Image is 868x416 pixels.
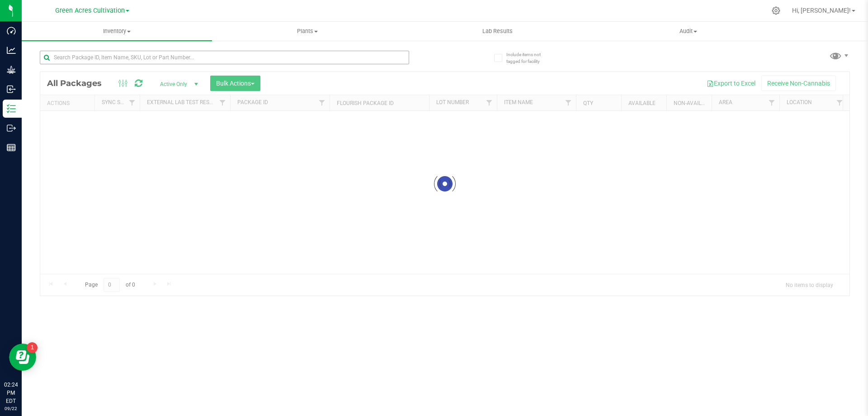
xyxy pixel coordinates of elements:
[7,26,16,35] inline-svg: Dashboard
[770,6,782,15] div: Manage settings
[506,51,552,65] span: Include items not tagged for facility
[55,7,125,14] span: Green Acres Cultivation
[27,342,38,353] iframe: Resource center unread badge
[4,405,18,412] p: 09/22
[470,27,525,35] span: Lab Results
[4,381,18,405] p: 02:24 PM EDT
[22,27,212,35] span: Inventory
[594,27,783,35] span: Audit
[9,344,36,371] iframe: Resource center
[593,22,783,41] a: Audit
[7,143,16,152] inline-svg: Reports
[402,22,593,41] a: Lab Results
[40,51,409,64] input: Search Package ID, Item Name, SKU, Lot or Part Number...
[7,85,16,94] inline-svg: Inbound
[7,124,16,133] inline-svg: Outbound
[7,46,16,55] inline-svg: Analytics
[7,104,16,113] inline-svg: Inventory
[792,7,851,14] span: Hi, [PERSON_NAME]!
[22,22,212,41] a: Inventory
[212,27,402,35] span: Plants
[212,22,402,41] a: Plants
[7,65,16,74] inline-svg: Grow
